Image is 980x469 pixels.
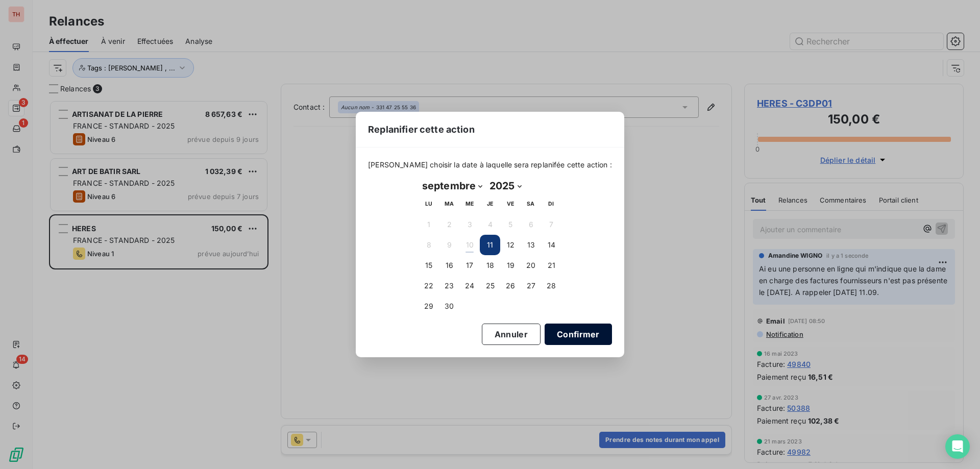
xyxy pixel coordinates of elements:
[419,296,439,316] button: 29
[439,296,459,316] button: 30
[368,160,612,170] span: [PERSON_NAME] choisir la date à laquelle sera replanifée cette action :
[439,194,459,214] th: mardi
[368,122,475,136] span: Replanifier cette action
[480,255,500,276] button: 18
[419,276,439,296] button: 22
[545,324,612,345] button: Confirmer
[541,276,561,296] button: 28
[945,434,970,459] div: Open Intercom Messenger
[419,214,439,235] button: 1
[482,324,541,345] button: Annuler
[480,235,500,255] button: 11
[541,235,561,255] button: 14
[521,255,541,276] button: 20
[459,276,480,296] button: 24
[480,214,500,235] button: 4
[521,214,541,235] button: 6
[480,276,500,296] button: 25
[521,194,541,214] th: samedi
[439,214,459,235] button: 2
[500,214,521,235] button: 5
[439,255,459,276] button: 16
[500,194,521,214] th: vendredi
[419,194,439,214] th: lundi
[541,255,561,276] button: 21
[459,235,480,255] button: 10
[459,214,480,235] button: 3
[500,255,521,276] button: 19
[521,235,541,255] button: 13
[480,194,500,214] th: jeudi
[500,276,521,296] button: 26
[419,235,439,255] button: 8
[439,276,459,296] button: 23
[459,194,480,214] th: mercredi
[439,235,459,255] button: 9
[521,276,541,296] button: 27
[541,194,561,214] th: dimanche
[500,235,521,255] button: 12
[419,255,439,276] button: 15
[459,255,480,276] button: 17
[541,214,561,235] button: 7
